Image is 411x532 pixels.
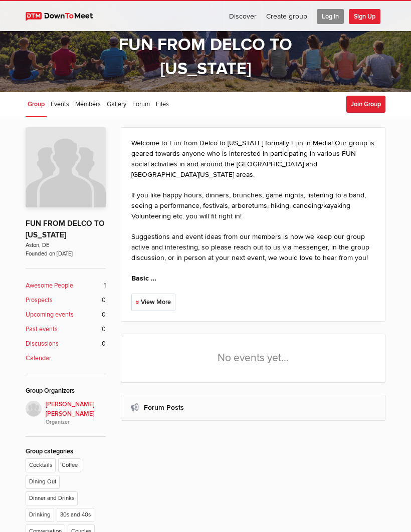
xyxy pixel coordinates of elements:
a: [PERSON_NAME] [PERSON_NAME]Organizer [26,401,106,427]
b: Discussions [26,339,59,349]
a: Awesome People 1 [26,281,106,291]
p: Welcome to Fun from Delco to [US_STATE] formally Fun in Media! Our group is geared towards anyone... [131,138,375,180]
a: Upcoming events 0 [26,310,106,320]
span: 0 [102,296,106,305]
p: Suggestions and event ideas from our members is how we keep our group active and interesting, so ... [131,231,375,263]
img: Arlene Michelle [26,401,42,417]
div: Group categories [26,447,106,456]
a: Prospects 0 [26,296,106,305]
a: Gallery [105,92,128,117]
span: 0 [102,310,106,320]
a: Group [26,92,47,117]
b: Basic … [131,274,156,283]
a: Events [49,92,71,117]
span: 0 [102,339,106,349]
a: Log In [312,1,348,31]
b: Past events [26,325,58,334]
a: Discussions 0 [26,339,106,349]
img: FUN FROM DELCO TO DELAWARE [26,127,106,207]
span: Group [28,100,45,108]
i: Organizer [46,418,106,426]
a: Members [73,92,103,117]
span: Events [51,100,69,108]
button: Join Group [346,96,385,113]
b: Calendar [26,354,51,363]
img: DownToMeet [26,12,102,21]
span: Aston, DE [26,241,106,249]
div: No events yet... [121,334,385,383]
a: Discover [225,1,261,31]
a: Sign Up [349,1,385,31]
b: Awesome People [26,281,73,291]
b: Prospects [26,296,53,305]
span: Forum [132,100,150,108]
a: Forum Posts [144,403,184,412]
a: Create group [262,1,312,31]
span: 1 [104,281,106,291]
span: [PERSON_NAME] [PERSON_NAME] [46,400,106,427]
a: Calendar [26,354,106,363]
div: Group Organizers [26,386,106,396]
a: Files [154,92,171,117]
span: Files [156,100,169,108]
b: Upcoming events [26,310,74,320]
span: Log In [317,9,344,24]
span: Sign Up [349,9,380,24]
span: Members [75,100,101,108]
span: Gallery [107,100,126,108]
a: Past events 0 [26,325,106,334]
span: Founded on [DATE] [26,249,106,258]
a: View More [131,294,175,311]
p: If you like happy hours, dinners, brunches, game nights, listening to a band, seeing a performanc... [131,190,375,221]
span: 0 [102,325,106,334]
a: Forum [130,92,152,117]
